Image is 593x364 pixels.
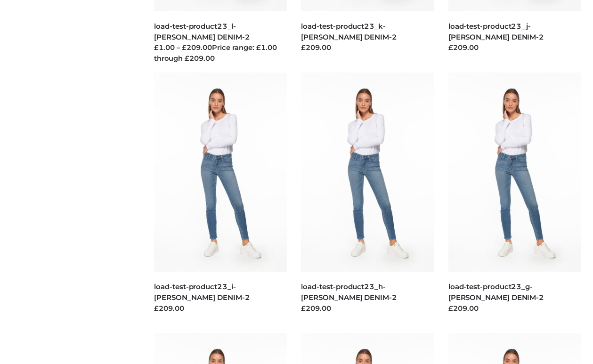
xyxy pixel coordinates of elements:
[448,73,581,272] img: load-test-product23_g-PARKER SMITH DENIM-2
[448,303,581,314] div: £209.00
[154,22,250,41] a: load-test-product23_l-[PERSON_NAME] DENIM-2
[301,303,434,314] div: £209.00
[301,42,434,53] div: £209.00
[301,22,397,41] a: load-test-product23_k-[PERSON_NAME] DENIM-2
[301,282,397,302] a: load-test-product23_h-[PERSON_NAME] DENIM-2
[154,73,287,272] img: load-test-product23_i-PARKER SMITH DENIM-2
[154,282,250,302] a: load-test-product23_i-[PERSON_NAME] DENIM-2
[448,42,581,53] div: £209.00
[154,42,287,64] div: £1.00 – £209.00Price range: £1.00 through £209.00
[448,282,544,302] a: load-test-product23_g-[PERSON_NAME] DENIM-2
[448,22,544,41] a: load-test-product23_j-[PERSON_NAME] DENIM-2
[301,73,434,272] img: load-test-product23_h-PARKER SMITH DENIM-2
[154,303,287,314] div: £209.00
